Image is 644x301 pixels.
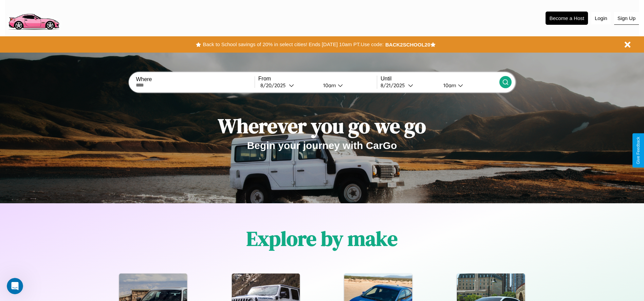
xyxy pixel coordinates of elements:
h1: Explore by make [246,225,398,252]
b: BACK2SCHOOL20 [385,42,430,48]
div: 10am [440,82,458,89]
iframe: Intercom live chat [7,278,23,294]
div: Give Feedback [636,137,641,164]
button: Back to School savings of 20% in select cities! Ends [DATE] 10am PT.Use code: [201,40,385,49]
button: 10am [318,82,377,89]
img: logo [5,3,62,32]
button: Login [591,12,611,24]
label: Where [136,76,254,82]
div: 8 / 21 / 2025 [381,82,408,89]
button: Sign Up [614,12,639,25]
div: 8 / 20 / 2025 [260,82,289,89]
button: 10am [438,82,499,89]
div: 10am [320,82,338,89]
label: From [258,76,377,82]
button: 8/20/2025 [258,82,318,89]
button: Become a Host [546,12,588,25]
label: Until [381,76,499,82]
